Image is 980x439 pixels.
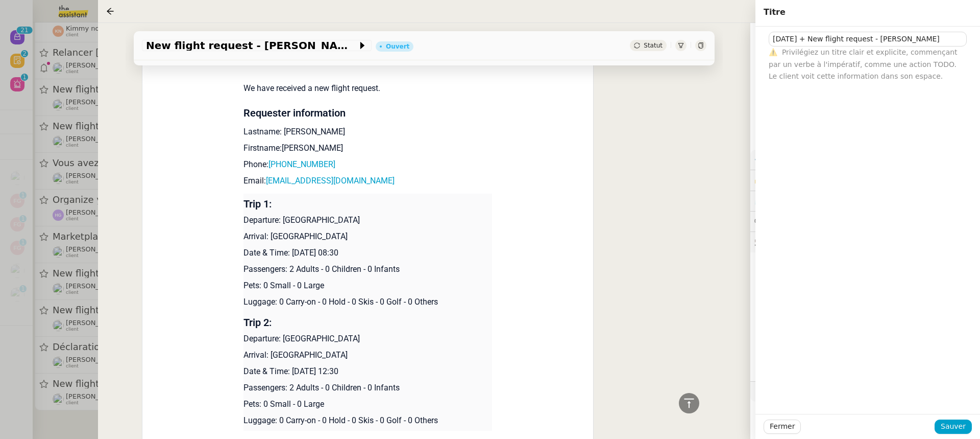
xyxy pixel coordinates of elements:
[386,43,409,50] div: Ouvert
[243,398,493,410] p: Pets: 0 Small - 0 Large
[243,198,493,210] p: Trip 1:
[243,175,493,187] p: Email:
[769,48,958,80] span: Privilégiez un titre clair et explicite, commençant par un verbe à l'impératif, comme une action ...
[754,217,820,225] span: 💬
[935,420,972,434] button: Sauver
[644,42,663,49] span: Statut
[754,387,786,396] span: 🧴
[243,263,493,275] p: Passengers: 2 Adults - 0 Children - 0 Infants
[754,238,886,246] span: 🕵️
[243,316,493,329] p: Trip 2:
[764,7,786,17] span: Titre
[750,232,980,252] div: 🕵️Autres demandes en cours 20
[243,349,493,361] p: Arrival: [GEOGRAPHIC_DATA]
[243,230,493,243] p: Arrival: [GEOGRAPHIC_DATA]
[266,176,395,186] a: [EMAIL_ADDRESS][DOMAIN_NAME]
[770,421,795,432] span: Fermer
[243,365,493,378] p: Date & Time: [DATE] 12:30
[754,174,821,186] span: 🔐
[764,420,801,434] button: Fermer
[243,126,493,138] p: Lastname: [PERSON_NAME]
[243,296,493,308] p: Luggage: 0 Carry-on - 0 Hold - 0 Skis - 0 Golf - 0 Others
[750,212,980,232] div: 💬Commentaires
[243,158,493,171] p: Phone:
[243,82,493,95] p: We have received a new flight request.
[243,414,493,427] p: Luggage: 0 Carry-on - 0 Hold - 0 Skis - 0 Golf - 0 Others
[243,107,493,119] p: Requester information
[243,382,493,394] p: Passengers: 2 Adults - 0 Children - 0 Infants
[243,142,493,154] p: Firstname:[PERSON_NAME]
[243,333,493,345] p: Departure: [GEOGRAPHIC_DATA]
[243,214,493,226] p: Departure: [GEOGRAPHIC_DATA]
[769,48,777,56] span: ⚠️
[146,40,357,51] span: New flight request - [PERSON_NAME]
[268,159,335,169] a: [PHONE_NUMBER]
[243,247,493,259] p: Date & Time: [DATE] 08:30
[750,191,980,211] div: ⏲️Tâches 0:00 0actions
[750,382,980,402] div: 🧴Autres
[750,170,980,190] div: 🔐Données client
[754,154,807,166] span: ⚙️
[750,150,980,170] div: ⚙️Procédures
[243,280,493,292] p: Pets: 0 Small - 0 Large
[754,197,873,205] span: ⏲️
[941,421,966,432] span: Sauver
